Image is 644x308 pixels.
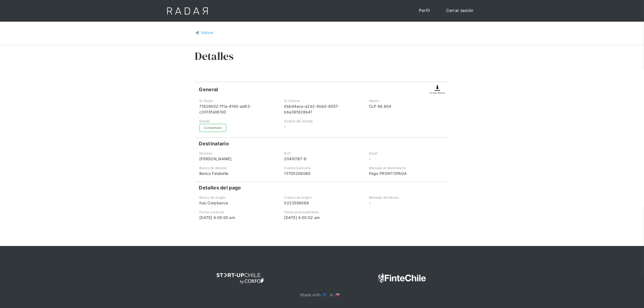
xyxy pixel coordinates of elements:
div: Email [369,151,445,156]
div: Fecha procesamiento [284,210,360,215]
div: [DATE] 4:00:02 am [284,215,360,220]
div: 20410187-6 [284,156,360,162]
div: Pago PRONTOPAGA [369,171,445,176]
div: - [369,200,445,206]
div: Mensaje al destinatario [369,166,445,171]
div: Banco Falabella [199,171,275,176]
div: Completado [199,124,226,132]
div: Itaú Corpbanca [199,200,275,206]
h4: Destinatario [199,140,229,147]
div: - [369,156,445,162]
div: 0223598068 [284,200,360,206]
div: Volver [201,30,214,36]
div: Fecha creación [199,210,275,215]
div: Nombre [199,151,275,156]
div: [DATE] 4:00:00 am [199,215,275,220]
div: Detalle del estado [284,119,360,124]
h4: Detalles del pago [199,185,241,191]
div: Estado [199,119,275,124]
div: - [284,124,360,129]
div: Mensaje del banco [369,195,445,200]
div: 0bb44eca-a2d2-4bb0-8557-bba38fd28b41 [284,103,360,115]
div: Comprobante [430,91,445,94]
p: Made with 💙 in 🇨🇱 [300,292,344,298]
div: RUT [284,151,360,156]
div: Banco de destino [199,166,275,171]
div: Cuenta bancaria [284,166,360,171]
div: Monto [369,99,445,103]
h4: General [199,86,218,93]
h3: Detalles [195,49,233,63]
div: CLP 66.804 [369,103,445,109]
div: 71629002-f11a-4190-ad83-c3013fa06100 [199,103,275,115]
a: Perfil [414,5,435,16]
img: Descargar comprobante [434,85,441,91]
div: ID Cliente [284,99,360,103]
div: Cuenta de origen [284,195,360,200]
div: 13700206060 [284,171,360,176]
a: Cerrar sesión [441,5,479,16]
div: ID Radar [199,99,275,103]
a: Volver [195,30,214,36]
div: Banco de origen [199,195,275,200]
div: [PERSON_NAME] [199,156,275,162]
